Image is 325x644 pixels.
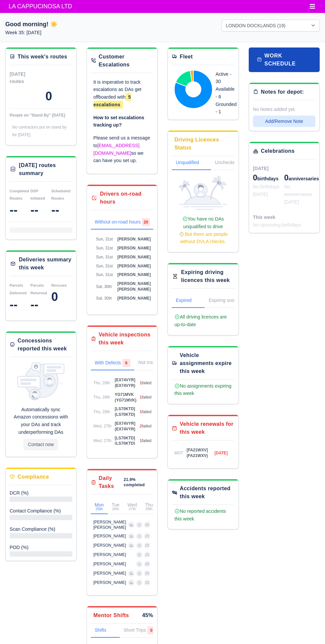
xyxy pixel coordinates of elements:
[51,203,72,217] div: --
[100,190,154,206] div: Drivers on-road hours
[205,294,250,308] a: Expiring soon
[96,284,112,289] span: Sat, 30th
[96,264,113,268] span: Sun, 31st
[10,203,31,217] div: --
[172,294,205,308] a: Expired
[115,392,136,403] span: YG71MVK (YG71MVK)
[12,406,70,436] div: Automatically sync Amazon concessions with your DAs and track underperforming DAs
[145,503,153,511] div: Thu
[138,434,158,448] td: failed
[253,166,269,171] span: [DATE]
[216,70,236,86] div: Active - 30
[140,381,142,385] span: 1
[10,544,72,551] div: Delivery Completion Rate
[253,215,276,220] span: This week
[253,106,316,113] div: No Notes added yet.
[142,218,150,226] span: 20
[94,438,111,443] span: Wed, 27th
[31,203,51,217] div: --
[96,255,113,259] span: Sun, 31st
[94,78,151,109] p: It is imperative to track escalations as DAs get offboarded with
[117,246,151,250] span: [PERSON_NAME]
[94,395,110,400] span: Thu, 28th
[142,611,153,619] div: 45%
[134,356,171,369] a: Not Inspected
[94,552,126,557] div: [PERSON_NAME]
[138,390,158,405] td: failed
[284,173,289,182] span: 0
[24,439,58,450] a: Contact now
[261,88,304,96] div: Notes for depot:
[120,624,160,638] a: Short Trips
[94,410,110,414] span: Thu, 28th
[31,283,47,295] small: Parcels Returned
[253,184,280,197] span: No birthdays [DATE]
[180,420,234,436] div: Vehicle renewals for this week
[174,383,231,396] span: No assignments expiring this week
[94,93,131,109] span: 5 escalations
[99,53,154,69] div: Customer Escalations
[96,296,112,301] span: Sat, 30th
[94,114,151,129] p: How to set escalations tracking up?
[94,381,110,385] span: Thu, 28th
[115,436,135,446] span: [LS70KTD] (LS70KTD)
[138,405,158,419] td: failed
[117,272,151,277] span: [PERSON_NAME]
[261,147,295,155] div: Celebrations
[31,189,45,201] small: DSP Initiated
[112,503,120,511] div: Tue
[51,189,71,201] small: Scheduled Routes
[174,215,232,245] div: You have no DAs unqualified to drive
[94,543,126,548] div: [PERSON_NAME]
[180,53,193,61] div: Fleet
[172,156,211,170] a: Unqualified
[117,296,151,301] span: [PERSON_NAME]
[95,507,104,511] small: 25th
[174,136,234,152] div: Driving Licences Status
[115,407,135,417] span: [LS70KTD] (LS70KTD)
[94,611,129,619] div: Mentor Shifts
[10,525,72,533] div: Delivery Completion Rate
[115,421,135,431] span: [EX74VYR] (EX74VYR)
[10,489,72,497] div: Delivery Completion Rate
[249,47,320,72] a: work schedule
[117,281,151,292] span: [PERSON_NAME] [PERSON_NAME]
[174,508,226,521] span: No reported accidents this week
[292,612,325,644] iframe: Chat Widget
[216,85,236,101] div: Available - 6
[31,298,51,311] div: --
[10,189,29,201] small: Completed Routes
[138,376,158,390] td: failed
[18,337,72,353] div: Concessions reported this week
[124,477,153,488] div: 21.9% completed
[181,268,234,284] div: Expiring driving licences this week
[94,143,140,156] a: [EMAIL_ADDRESS][DOMAIN_NAME]
[51,290,72,304] div: 0
[145,507,153,511] small: 28th
[10,507,72,515] div: Delivery Completion Rate
[253,222,301,228] span: No upcoming birthdays
[147,626,155,634] span: 0
[94,580,126,585] div: [PERSON_NAME]
[253,116,316,127] button: Add/Remove Note
[10,298,31,311] div: --
[18,473,49,481] div: Compliance
[94,134,151,164] p: Please send us a message to so we can have you set up.
[117,255,151,259] span: [PERSON_NAME]
[140,438,142,443] span: 1
[117,264,151,268] span: [PERSON_NAME]
[5,29,103,37] p: Week 35: [DATE]
[174,451,183,455] span: MOT
[5,20,103,29] h1: Good morning! ☀️
[19,161,72,177] div: [DATE] routes summary
[127,503,137,511] div: Wed
[95,503,104,511] div: Mon
[284,172,315,183] div: anniversaries
[99,331,154,347] div: Vehicle inspections this week
[94,571,126,576] div: [PERSON_NAME]
[112,507,120,511] small: 26th
[91,624,120,638] a: Shifts
[94,561,126,567] div: [PERSON_NAME]
[96,272,113,277] span: Sun, 31st
[216,101,236,116] div: Grounded - 1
